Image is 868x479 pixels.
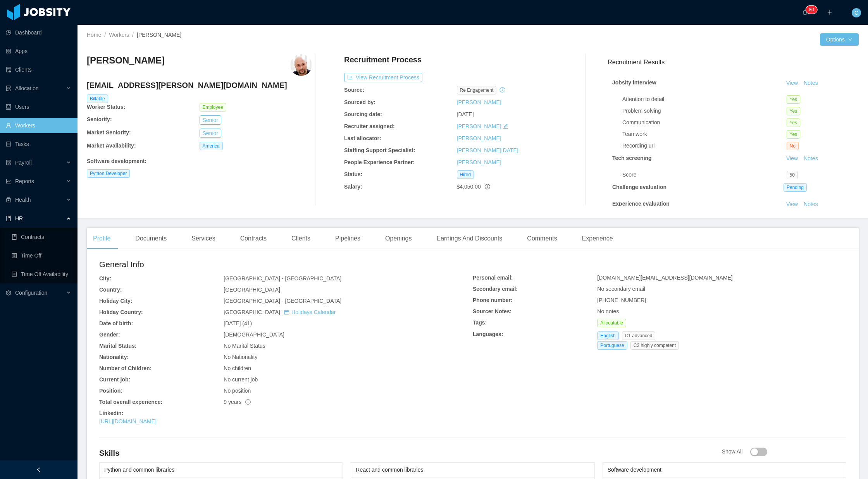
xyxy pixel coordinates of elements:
[457,99,501,105] a: [PERSON_NAME]
[801,154,821,163] button: Notes
[811,6,814,14] p: 0
[329,228,367,249] div: Pipelines
[344,147,415,153] b: Staffing Support Specialist:
[245,399,251,405] span: info-circle
[99,331,120,338] b: Gender:
[806,6,817,14] sup: 80
[608,463,841,477] div: Software development
[473,308,511,314] b: Sourcer Notes:
[457,86,497,94] span: re engagement
[234,228,273,249] div: Contracts
[6,197,11,203] i: icon: medicine-box
[200,142,223,150] span: America
[99,376,130,383] b: Current job:
[344,99,375,105] b: Sourced by:
[224,365,251,371] span: No children
[87,104,125,110] b: Worker Status:
[99,418,157,424] a: [URL][DOMAIN_NAME]
[784,155,801,161] a: View
[290,54,312,76] img: 008c3018-ddc4-4c5b-b940-5118bbe3c530_66aa502ef388a-400w.png
[622,142,787,150] div: Recording url
[99,258,473,271] h2: General Info
[99,448,722,458] h4: Skills
[344,171,362,177] b: Status:
[597,319,626,327] span: Allocatable
[473,319,487,326] b: Tags:
[820,33,859,46] button: Optionsicon: down
[787,95,801,104] span: Yes
[224,287,280,293] span: [GEOGRAPHIC_DATA]
[87,54,165,67] h3: [PERSON_NAME]
[344,111,382,117] b: Sourcing date:
[344,73,422,82] button: icon: exportView Recruitment Process
[787,142,799,150] span: No
[597,275,732,281] span: [DOMAIN_NAME][EMAIL_ADDRESS][DOMAIN_NAME]
[801,79,821,88] button: Notes
[457,159,501,165] a: [PERSON_NAME]
[787,171,798,179] span: 50
[622,107,787,115] div: Problem solving
[224,275,341,282] span: [GEOGRAPHIC_DATA] - [GEOGRAPHIC_DATA]
[473,286,518,292] b: Secondary email:
[99,309,143,315] b: Holiday Country:
[597,286,645,292] span: No secondary email
[224,376,258,383] span: No current job
[801,200,821,209] button: Notes
[622,171,787,179] div: Score
[499,87,505,93] i: icon: history
[344,54,422,65] h4: Recruitment Process
[224,388,251,394] span: No position
[344,184,362,190] b: Salary:
[224,354,257,360] span: No Nationality
[344,123,395,129] b: Recruiter assigned:
[457,135,501,141] a: [PERSON_NAME]
[99,275,111,282] b: City:
[827,10,832,15] i: icon: plus
[854,8,858,17] span: C
[6,99,71,115] a: icon: robotUsers
[200,115,221,125] button: Senior
[129,228,173,249] div: Documents
[12,248,71,263] a: icon: profileTime Off
[99,365,152,371] b: Number of Children:
[15,197,31,203] span: Health
[630,341,679,350] span: C2 highly competent
[473,331,503,337] b: Languages:
[87,94,108,103] span: Billable
[6,62,71,77] a: icon: auditClients
[430,228,508,249] div: Earnings And Discounts
[622,95,787,103] div: Attention to detail
[224,320,252,326] span: [DATE] (41)
[104,463,338,477] div: Python and common libraries
[15,85,39,91] span: Allocation
[6,118,71,133] a: icon: userWorkers
[87,158,146,164] b: Software development :
[457,147,518,153] a: [PERSON_NAME][DATE]
[224,399,251,405] span: 9 years
[379,228,418,249] div: Openings
[457,170,474,179] span: Hired
[15,290,47,296] span: Configuration
[521,228,563,249] div: Comments
[87,228,117,249] div: Profile
[612,79,656,86] strong: Jobsity interview
[576,228,619,249] div: Experience
[622,118,787,127] div: Communication
[224,331,284,338] span: [DEMOGRAPHIC_DATA]
[722,448,768,455] span: Show All
[356,463,589,477] div: React and common libraries
[99,287,122,293] b: Country:
[612,184,666,190] strong: Challenge evaluation
[6,25,71,40] a: icon: pie-chartDashboard
[344,135,381,141] b: Last allocator:
[15,215,23,221] span: HR
[200,129,221,138] button: Senior
[224,343,265,349] span: No Marital Status
[787,118,801,127] span: Yes
[473,275,513,281] b: Personal email:
[787,130,801,139] span: Yes
[6,290,11,295] i: icon: setting
[457,111,474,117] span: [DATE]
[344,74,422,81] a: icon: exportView Recruitment Process
[344,159,415,165] b: People Experience Partner:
